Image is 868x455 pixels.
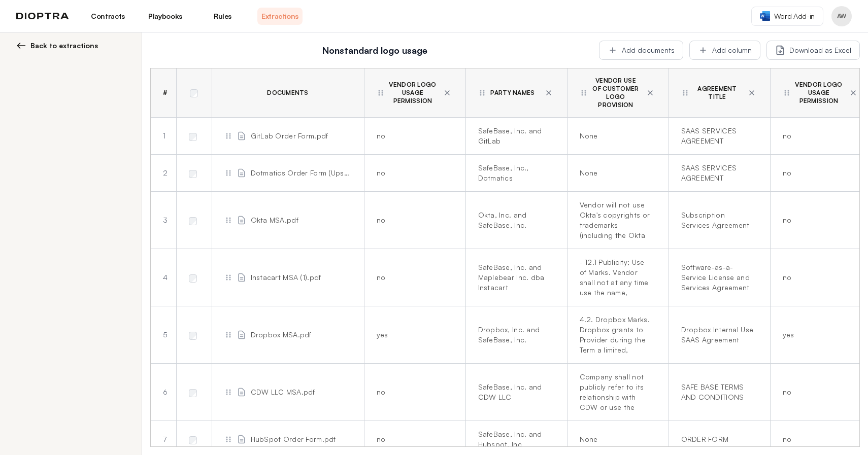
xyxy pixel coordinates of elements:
div: no [377,131,449,141]
div: SafeBase, Inc. and CDW LLC [478,382,551,402]
button: Add documents [599,41,683,60]
button: Add column [689,41,760,60]
div: Software-as-a-Service License and Services Agreement [681,262,754,293]
span: Word Add-in [774,11,815,21]
a: Extractions [257,8,303,25]
div: Company shall not publicly refer to its relationship with CDW or use the CDW's trademarks or logo... [580,372,652,412]
div: - 12.1 Publicity; Use of Marks. Vendor shall not at any time use the name, trademark(s) or trade ... [580,257,652,298]
div: no [377,387,449,397]
th: # [151,68,176,118]
button: Download as Excel [766,41,860,60]
a: Playbooks [143,8,188,25]
div: SafeBase, Inc., Dotmatics [478,163,551,183]
span: Vendor Logo Usage Permission [389,81,437,105]
button: Delete column [746,87,758,99]
span: CDW LLC MSA.pdf [251,387,315,397]
div: None [580,434,652,444]
button: Delete column [543,87,555,99]
div: None [580,131,652,141]
span: Party Names [490,89,535,97]
div: Vendor will not use Okta's copyrights or trademarks (including the Okta name and the Okta logo). [580,200,652,240]
span: Vendor Use of Customer Logo Provision [592,77,640,109]
button: Back to extractions [16,41,129,51]
td: 5 [151,306,176,364]
span: Instacart MSA (1).pdf [251,272,321,283]
div: no [783,434,855,444]
button: Delete column [441,87,453,99]
div: Subscription Services Agreement [681,210,754,230]
td: 6 [151,364,176,421]
div: no [783,131,855,141]
div: ORDER FORM [681,434,754,444]
span: Back to extractions [30,41,98,51]
span: GitLab Order Form.pdf [251,131,328,141]
img: left arrow [16,41,26,51]
div: no [377,434,449,444]
a: Word Add-in [751,7,823,26]
span: Agreement Title [693,85,742,101]
button: Delete column [847,87,859,99]
div: None [580,168,652,178]
span: Dotmatics Order Form (Upsell).pdf [251,168,352,178]
button: Profile menu [831,6,852,26]
td: 3 [151,192,176,249]
div: no [783,272,855,283]
span: HubSpot Order Form.pdf [251,434,336,444]
div: Okta, Inc. and SafeBase, Inc. [478,210,551,230]
div: SafeBase, Inc. and GitLab [478,126,551,146]
th: Documents [212,68,364,118]
div: no [783,168,855,178]
img: logo [16,13,69,20]
span: Dropbox MSA.pdf [251,330,312,340]
div: SAAS SERVICES AGREEMENT [681,126,754,146]
span: Vendor Logo Usage Permission [795,81,843,105]
h2: Nonstandard logo usage [156,43,593,57]
div: SAFE BASE TERMS AND CONDITIONS [681,382,754,402]
div: SafeBase, Inc. and Maplebear Inc. dba Instacart [478,262,551,293]
div: no [377,272,449,283]
img: word [760,11,770,21]
div: no [377,215,449,225]
div: SAAS SERVICES AGREEMENT [681,163,754,183]
div: no [783,215,855,225]
div: no [783,387,855,397]
button: Delete column [644,87,656,99]
div: Dropbox, Inc. and SafeBase, Inc. [478,325,551,345]
div: SafeBase, Inc. and Hubspot, Inc [478,429,551,449]
div: yes [783,330,855,340]
div: Dropbox Internal Use SAAS Agreement [681,325,754,345]
div: 4.2. Dropbox Marks. Dropbox grants to Provider during the Term a limited, nonexclusive, revocable... [580,314,652,355]
a: Rules [200,8,245,25]
td: 1 [151,118,176,155]
div: yes [377,330,449,340]
a: Contracts [85,8,130,25]
td: 4 [151,249,176,306]
div: no [377,168,449,178]
span: Okta MSA.pdf [251,215,298,225]
td: 2 [151,155,176,192]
